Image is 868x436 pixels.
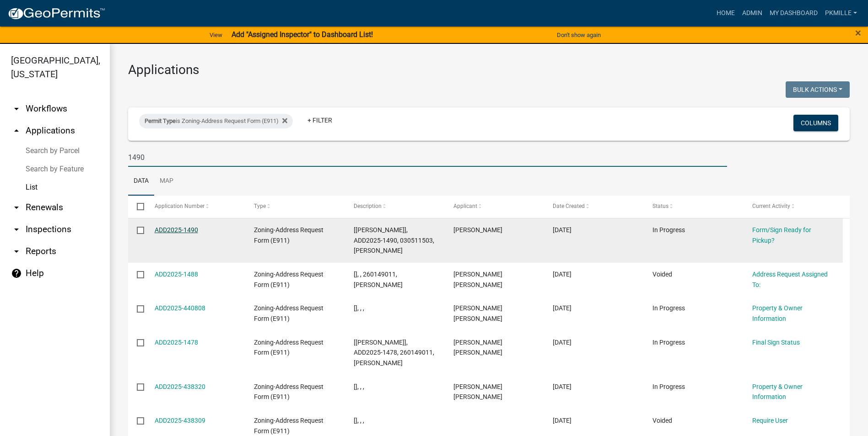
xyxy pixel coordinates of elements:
a: + Filter [300,112,340,128]
span: Type [254,203,266,209]
datatable-header-cell: Type [245,196,345,218]
button: Bulk Actions [786,81,850,98]
datatable-header-cell: Applicant [444,196,544,218]
a: ADD2025-1488 [155,271,198,278]
span: rina marie niemela [453,304,502,322]
a: Form/Sign Ready for Pickup? [752,226,811,244]
a: My Dashboard [766,5,821,22]
div: is Zoning-Address Request Form (E911) [139,114,293,128]
i: arrow_drop_down [11,103,22,114]
a: Property & Owner Information [752,304,803,322]
a: Final Sign Status [752,339,800,346]
span: Zoning-Address Request Form (E911) [254,383,323,401]
datatable-header-cell: Select [128,196,146,218]
span: Voided [652,417,672,424]
span: rina marie niemela [453,339,502,356]
span: 06/19/2025 [553,383,571,390]
i: arrow_drop_down [11,224,22,235]
button: Don't show again [553,27,604,43]
span: Zoning-Address Request Form (E911) [254,339,323,356]
span: Application Number [155,203,205,209]
span: [], , , [354,417,364,424]
span: [Nicole Bradbury], ADD2025-1478, 260149011, BRENTON NIEMELA [354,339,434,367]
span: [Nicole Bradbury], ADD2025-1490, 030511503, MICHAEL JOHNSON [354,226,434,255]
i: help [11,268,22,279]
strong: Add "Assigned Inspector" to Dashboard List! [232,30,373,39]
a: Property & Owner Information [752,383,803,401]
span: Voided [652,271,672,278]
span: Zoning-Address Request Form (E911) [254,417,323,435]
span: 06/19/2025 [553,339,571,346]
span: Permit Type [145,117,176,124]
a: Require User [752,417,788,424]
input: Search for applications [128,148,727,167]
span: × [855,27,861,39]
span: rina marie niemela [453,271,502,288]
span: Zoning-Address Request Form (E911) [254,226,323,244]
a: ADD2025-1478 [155,339,198,346]
span: Description [354,203,382,209]
span: In Progress [652,383,685,390]
span: [], , , [354,304,364,312]
span: [], , , [354,383,364,390]
datatable-header-cell: Current Activity [743,196,843,218]
a: View [206,27,226,43]
a: Admin [739,5,766,22]
span: 07/02/2025 [553,271,571,278]
datatable-header-cell: Description [345,196,445,218]
datatable-header-cell: Date Created [544,196,644,218]
a: ADD2025-1490 [155,226,198,234]
span: Applicant [453,203,477,209]
a: ADD2025-440808 [155,304,205,312]
span: In Progress [652,304,685,312]
datatable-header-cell: Application Number [146,196,245,218]
datatable-header-cell: Status [644,196,744,218]
span: 07/10/2025 [553,226,571,234]
span: Michael Johnson [453,226,502,234]
span: rina marie niemela [453,383,502,401]
a: ADD2025-438309 [155,417,205,424]
span: Zoning-Address Request Form (E911) [254,304,323,322]
a: ADD2025-438320 [155,383,205,390]
i: arrow_drop_down [11,202,22,213]
i: arrow_drop_down [11,246,22,257]
a: Map [154,167,179,196]
span: Date Created [553,203,585,209]
a: pkmille [821,5,861,22]
a: Address Request Assigned To: [752,271,828,288]
span: 06/24/2025 [553,304,571,312]
span: 06/19/2025 [553,417,571,424]
span: In Progress [652,226,685,234]
span: [], , 260149011, BRENTON NIEMELA [354,271,403,288]
span: Current Activity [752,203,790,209]
span: Zoning-Address Request Form (E911) [254,271,323,288]
button: Columns [793,115,838,131]
span: Status [652,203,669,209]
a: Home [713,5,739,22]
h3: Applications [128,62,850,78]
button: Close [855,27,861,38]
a: Data [128,167,154,196]
span: In Progress [652,339,685,346]
i: arrow_drop_up [11,125,22,136]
